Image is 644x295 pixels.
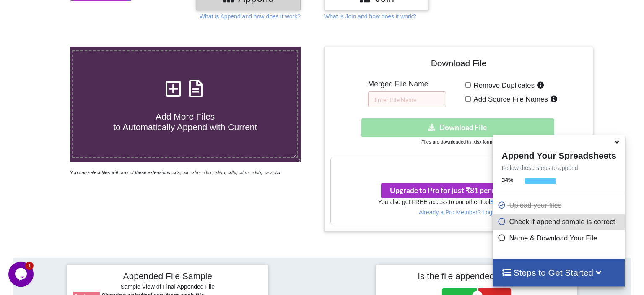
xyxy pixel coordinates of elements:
[501,177,513,183] b: 34 %
[331,198,587,206] h6: You also get FREE access to our other tool
[331,161,587,170] h3: Your files are more than 1 MB
[368,91,446,107] input: Enter File Name
[497,200,622,211] p: Upload your files
[8,261,35,287] iframe: chat widget
[113,112,257,132] span: Add More Files to Automatically Append with Current
[330,53,587,77] h4: Download File
[501,267,616,278] h4: Steps to Get Started
[382,271,571,281] h4: Is the file appended correctly?
[331,208,587,217] p: Already a Pro Member? Log In
[390,186,526,195] span: Upgrade to Pro for just ₹81 per month
[490,198,540,205] a: Split Spreadsheets
[324,12,416,21] p: What is Join and how does it work?
[73,271,262,282] h4: Appended File Sample
[493,164,624,172] p: Follow these steps to append
[471,81,535,89] span: Remove Duplicates
[421,139,496,144] small: Files are downloaded in .xlsx format
[200,12,301,21] p: What is Append and how does it work?
[70,170,280,175] i: You can select files with any of these extensions: .xls, .xlt, .xlm, .xlsx, .xlsm, .xltx, .xltm, ...
[497,233,622,243] p: Name & Download Your File
[73,283,262,292] h6: Sample View of Final Appended File
[471,95,548,103] span: Add Source File Names
[497,217,622,227] p: Check if append sample is correct
[493,148,624,161] h4: Append Your Spreadsheets
[368,80,446,89] h5: Merged File Name
[381,183,535,198] button: Upgrade to Pro for just ₹81 per monthsmile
